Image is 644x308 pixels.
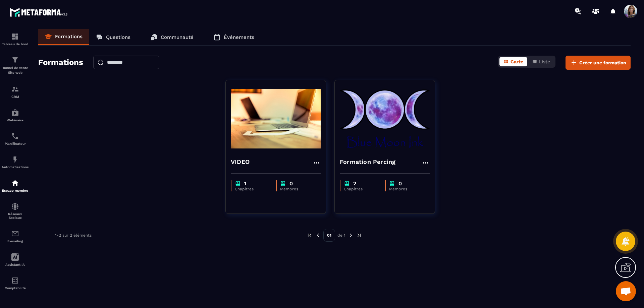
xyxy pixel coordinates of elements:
[389,187,423,191] p: Membres
[2,80,29,104] a: formationformationCRM
[2,239,29,243] p: E-mailing
[11,109,19,117] img: automations
[11,33,19,41] img: formation
[9,6,70,18] img: logo
[2,212,29,220] p: Réseaux Sociaux
[235,187,269,191] p: Chapitres
[231,157,250,167] h4: VIDEO
[11,202,19,210] img: social-network
[2,197,29,225] a: social-networksocial-networkRéseaux Sociaux
[11,156,19,164] img: automations
[280,187,314,191] p: Membres
[144,29,200,45] a: Communauté
[2,104,29,127] a: automationsautomationsWebinaire
[348,232,354,238] img: next
[224,34,254,40] p: Événements
[289,180,293,187] p: 0
[2,174,29,197] a: automationsautomationsEspace membre
[2,189,29,192] p: Espace membre
[11,56,19,64] img: formation
[356,232,362,238] img: next
[579,59,626,66] span: Créer une formation
[2,248,29,271] a: Assistant IA
[2,286,29,290] p: Comptabilité
[2,142,29,145] p: Planificateur
[2,225,29,248] a: emailemailE-mailing
[398,180,402,187] p: 0
[2,263,29,266] p: Assistant IA
[207,29,261,45] a: Événements
[389,180,395,187] img: chapter
[280,180,286,187] img: chapter
[2,66,29,75] p: Tunnel de vente Site web
[2,118,29,122] p: Webinaire
[539,59,550,64] span: Liste
[2,165,29,169] p: Automatisations
[11,230,19,238] img: email
[244,180,247,187] p: 1
[2,150,29,174] a: automationsautomationsAutomatisations
[11,276,19,285] img: accountant
[344,187,378,191] p: Chapitres
[2,51,29,80] a: formationformationTunnel de vente Site web
[323,229,335,242] p: 01
[528,57,554,66] button: Liste
[11,85,19,93] img: formation
[2,42,29,46] p: Tableau de bord
[161,34,194,40] p: Communauté
[315,232,321,238] img: prev
[55,233,92,238] p: 1-2 sur 2 éléments
[2,271,29,295] a: accountantaccountantComptabilité
[225,80,334,222] a: formation-backgroundVIDEOchapter1Chapitreschapter0Membres
[231,85,321,152] img: formation-background
[337,233,345,238] p: de 1
[235,180,241,187] img: chapter
[11,132,19,140] img: scheduler
[38,56,83,70] h2: Formations
[89,29,137,45] a: Questions
[616,281,636,301] div: Ouvrir le chat
[334,80,443,222] a: formation-backgroundFormation Percingchapter2Chapitreschapter0Membres
[2,95,29,99] p: CRM
[55,34,83,40] p: Formations
[2,27,29,51] a: formationformationTableau de bord
[2,127,29,150] a: schedulerschedulerPlanificateur
[106,34,130,40] p: Questions
[340,157,395,167] h4: Formation Percing
[38,29,89,45] a: Formations
[353,180,356,187] p: 2
[11,179,19,187] img: automations
[566,56,631,70] button: Créer une formation
[340,85,430,152] img: formation-background
[344,180,350,187] img: chapter
[307,232,313,238] img: prev
[511,59,523,64] span: Carte
[499,57,527,66] button: Carte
